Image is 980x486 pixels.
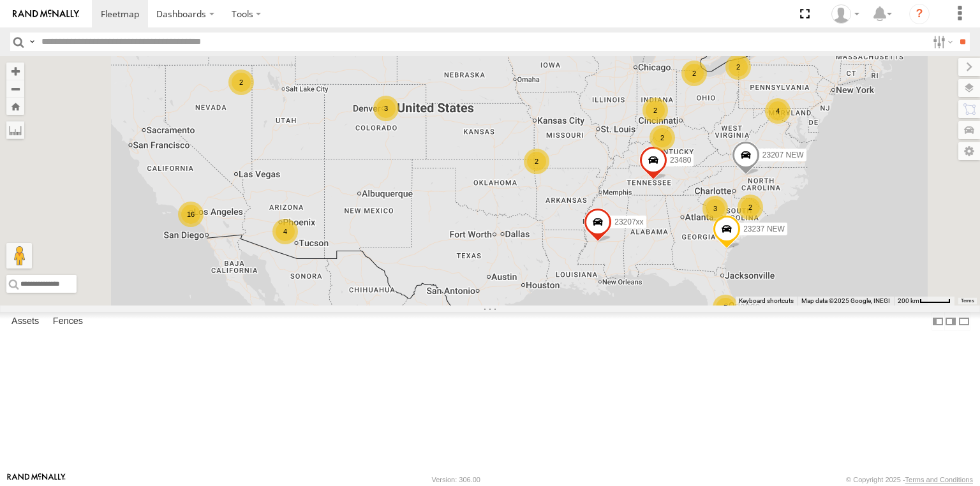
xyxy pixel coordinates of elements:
[6,243,32,269] button: Drag Pegman onto the map to open Street View
[958,142,980,160] label: Map Settings
[432,476,480,483] div: Version: 306.00
[958,312,970,330] label: Hide Summary Table
[27,33,37,51] label: Search Query
[725,54,751,80] div: 2
[898,297,919,304] span: 200 km
[524,149,549,174] div: 2
[47,313,89,330] label: Fences
[702,196,728,221] div: 3
[905,476,973,483] a: Terms and Conditions
[6,80,24,98] button: Zoom out
[272,219,298,244] div: 4
[932,312,944,330] label: Dock Summary Table to the Left
[801,297,890,304] span: Map data ©2025 Google, INEGI
[909,4,930,24] i: ?
[670,155,691,164] span: 23480
[765,98,791,124] div: 4
[5,313,45,330] label: Assets
[739,297,794,306] button: Keyboard shortcuts
[762,151,804,159] span: 23207 NEW
[13,10,79,18] img: rand-logo.svg
[6,98,24,115] button: Zoom Home
[961,298,974,304] a: Terms (opens in new tab)
[642,98,668,123] div: 2
[928,33,955,51] label: Search Filter Options
[6,63,24,80] button: Zoom in
[373,96,399,121] div: 3
[178,202,204,227] div: 16
[944,312,957,330] label: Dock Summary Table to the Right
[228,70,254,95] div: 2
[827,4,864,24] div: Sardor Khadjimedov
[713,295,738,320] div: 5
[681,61,707,86] div: 2
[6,121,24,139] label: Measure
[614,217,643,226] span: 23207xx
[7,473,66,486] a: Visit our Website
[650,125,675,151] div: 2
[743,225,785,233] span: 23237 NEW
[738,195,763,220] div: 2
[894,297,954,306] button: Map Scale: 200 km per 45 pixels
[846,476,973,483] div: © Copyright 2025 -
